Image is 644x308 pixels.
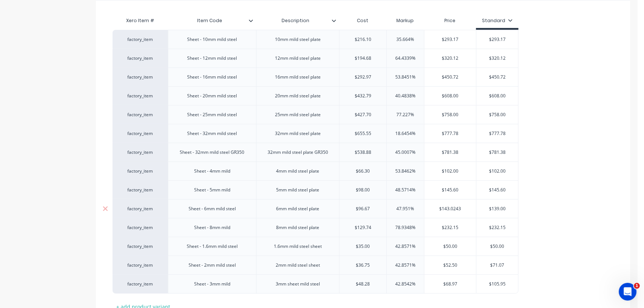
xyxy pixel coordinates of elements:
[113,49,519,68] div: factory_itemSheet - 12mm mild steel12mm mild steel plate$194.6864.4339%$320.12$320.12
[387,237,424,256] div: 42.8571%
[387,181,424,199] div: 48.5714%
[387,143,424,162] div: 45.0007%
[339,13,386,28] div: Cost
[476,200,518,218] div: $139.00
[181,91,243,101] div: Sheet - 20mm mild steel
[387,162,424,180] div: 53.8462%
[340,143,386,162] div: $538.88
[270,279,326,289] div: 3mm sheet mild steel
[424,143,476,162] div: $781.38
[387,49,424,68] div: 64.4339%
[340,162,386,180] div: $66.30
[113,105,519,124] div: factory_itemSheet - 25mm mild steel25mm mild steel plate$427.7077.227%$758.00$758.00
[424,49,476,68] div: $320.12
[181,72,243,82] div: Sheet - 16mm mild steel
[120,168,161,174] div: factory_item
[120,262,161,269] div: factory_item
[340,49,386,68] div: $194.68
[424,105,476,124] div: $758.00
[424,237,476,256] div: $50.00
[340,87,386,105] div: $432.79
[476,49,518,68] div: $320.12
[113,68,519,86] div: factory_itemSheet - 16mm mild steel16mm mild steel plate$292.9753.8451%$450.72$450.72
[183,260,242,270] div: Sheet - 2mm mild steel
[340,200,386,218] div: $96.67
[256,11,335,30] div: Description
[424,181,476,199] div: $145.60
[183,204,242,214] div: Sheet - 6mm mild steel
[424,30,476,49] div: $293.17
[113,86,519,105] div: factory_itemSheet - 20mm mild steel20mm mild steel plate$432.7940.4838%$608.00$608.00
[424,13,476,28] div: Price
[340,181,386,199] div: $98.00
[424,275,476,293] div: $68.97
[270,204,325,214] div: 6mm mild steel plate
[476,218,518,237] div: $232.15
[113,237,519,256] div: factory_itemSheet - 1.6mm mild steel1.6mm mild steel sheet$35.0042.8571%$50.00$50.00
[340,218,386,237] div: $129.74
[476,68,518,86] div: $450.72
[188,279,236,289] div: Sheet - 3mm mild
[181,242,244,251] div: Sheet - 1.6mm mild steel
[120,149,161,156] div: factory_item
[476,237,518,256] div: $50.00
[387,124,424,143] div: 18.6454%
[340,275,386,293] div: $48.28
[269,35,327,44] div: 10mm mild steel plate
[188,185,236,195] div: Sheet - 5mm mild
[387,200,424,218] div: 47.951%
[181,35,243,44] div: Sheet - 10mm mild steel
[269,72,327,82] div: 16mm mild steel plate
[476,30,518,49] div: $293.17
[120,205,161,212] div: factory_item
[113,162,519,180] div: factory_itemSheet - 4mm mild4mm mild steel plate$66.3053.8462%$102.00$102.00
[340,237,386,256] div: $35.00
[476,162,518,180] div: $102.00
[120,74,161,80] div: factory_item
[181,110,243,120] div: Sheet - 25mm mild steel
[476,181,518,199] div: $145.60
[476,143,518,162] div: $781.38
[387,30,424,49] div: 35.664%
[120,111,161,118] div: factory_item
[174,148,250,157] div: Sheet - 32mm mild steel GR350
[113,199,519,218] div: factory_itemSheet - 6mm mild steel6mm mild steel plate$96.6747.951%$143.0243$139.00
[113,218,519,237] div: factory_itemSheet - 8mm mild8mm mild steel plate$129.7478.9348%$232.15$232.15
[340,68,386,86] div: $292.97
[424,200,476,218] div: $143.0243
[181,129,243,138] div: Sheet - 32mm mild steel
[270,185,325,195] div: 5mm mild steel plate
[113,274,519,294] div: factory_itemSheet - 3mm mild3mm sheet mild steel$48.2842.8542%$68.97$105.95
[424,256,476,274] div: $52.50
[269,129,327,138] div: 32mm mild steel plate
[424,124,476,143] div: $777.78
[113,124,519,143] div: factory_itemSheet - 32mm mild steel32mm mild steel plate$655.5518.6454%$777.78$777.78
[262,148,334,157] div: 32mm mild steel plate GR350
[340,105,386,124] div: $427.70
[256,13,340,28] div: Description
[424,68,476,86] div: $450.72
[634,283,640,289] span: 1
[120,281,161,287] div: factory_item
[387,256,424,274] div: 42.8571%
[386,13,424,28] div: Markup
[120,224,161,231] div: factory_item
[387,105,424,124] div: 77.227%
[387,68,424,86] div: 53.8451%
[188,166,236,176] div: Sheet - 4mm mild
[424,218,476,237] div: $232.15
[269,110,327,120] div: 25mm mild steel plate
[340,256,386,274] div: $36.75
[387,275,424,293] div: 42.8542%
[113,180,519,199] div: factory_itemSheet - 5mm mild5mm mild steel plate$98.0048.5714%$145.60$145.60
[120,36,161,43] div: factory_item
[120,130,161,137] div: factory_item
[340,30,386,49] div: $216.10
[424,87,476,105] div: $608.00
[619,283,637,301] iframe: Intercom live chat
[270,223,325,232] div: 8mm mild steel plate
[476,87,518,105] div: $608.00
[476,105,518,124] div: $758.00
[387,87,424,105] div: 40.4838%
[120,187,161,193] div: factory_item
